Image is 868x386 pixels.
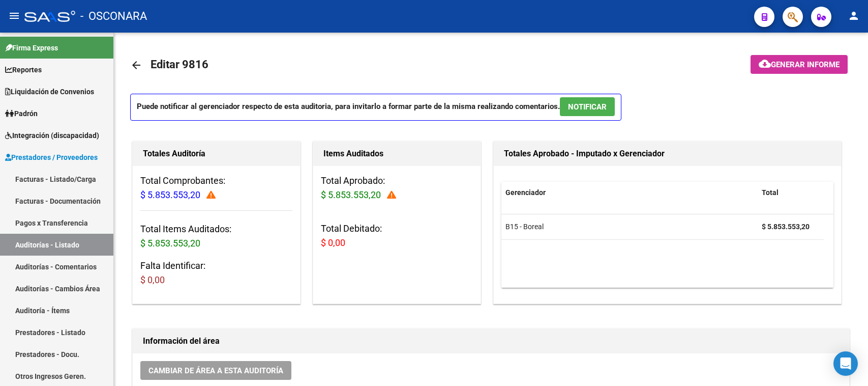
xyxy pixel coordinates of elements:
span: B15 - Boreal [505,223,544,231]
datatable-header-cell: Gerenciador [501,182,758,204]
h3: Total Items Auditados: [140,222,292,251]
span: $ 0,00 [140,274,165,285]
mat-icon: cloud_download [759,58,771,70]
span: $ 5.853.553,20 [140,238,200,249]
span: Total [762,188,779,197]
span: Cambiar de área a esta auditoría [148,366,283,375]
div: Open Intercom Messenger [833,351,858,376]
span: Editar 9816 [151,58,208,71]
h3: Total Aprobado: [321,174,473,202]
span: Padrón [5,108,38,119]
span: NOTIFICAR [568,102,607,112]
span: Firma Express [5,42,58,53]
span: Integración (discapacidad) [5,130,99,141]
span: - OSCONARA [80,5,147,27]
h1: Información del área [143,333,839,349]
button: Generar informe [751,55,848,74]
h1: Items Auditados [323,146,470,162]
datatable-header-cell: Total [758,182,824,204]
p: Puede notificar al gerenciador respecto de esta auditoria, para invitarlo a formar parte de la mi... [130,94,621,121]
span: Prestadores / Proveedores [5,152,98,163]
span: Reportes [5,64,42,75]
span: Generar informe [771,60,840,69]
button: NOTIFICAR [560,97,615,116]
h1: Totales Aprobado - Imputado x Gerenciador [504,146,831,162]
h3: Total Debitado: [321,222,473,250]
span: Liquidación de Convenios [5,86,94,97]
strong: $ 5.853.553,20 [762,223,810,231]
span: $ 5.853.553,20 [140,189,200,200]
span: $ 5.853.553,20 [321,189,381,200]
mat-icon: arrow_back [130,59,142,71]
h3: Total Comprobantes: [140,174,292,202]
h1: Totales Auditoría [143,146,290,162]
button: Cambiar de área a esta auditoría [140,361,291,380]
mat-icon: person [848,10,860,22]
span: Gerenciador [505,188,546,197]
span: $ 0,00 [321,237,345,248]
mat-icon: menu [8,10,20,22]
h3: Falta Identificar: [140,259,292,287]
